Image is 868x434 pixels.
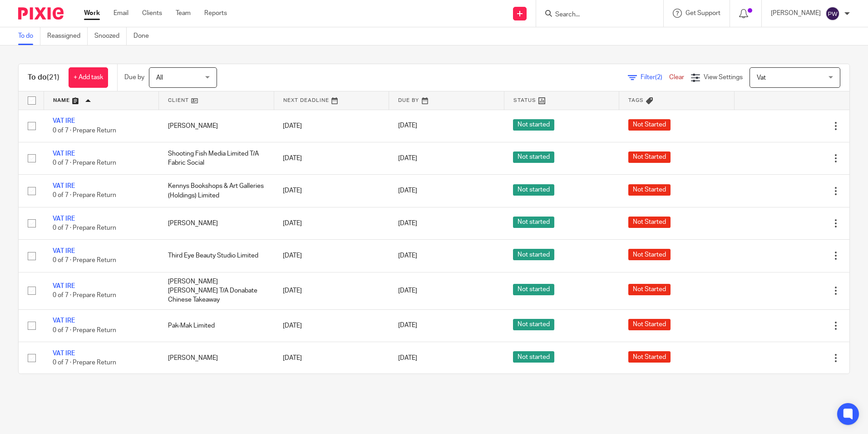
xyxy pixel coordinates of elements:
td: [DATE] [274,110,389,142]
a: Team [176,9,191,18]
span: Not Started [628,351,671,363]
a: VAT IRE [53,318,75,324]
a: Snoozed [94,27,127,45]
a: VAT IRE [53,118,75,124]
p: [PERSON_NAME] [771,9,821,18]
td: [DATE] [274,175,389,207]
td: [DATE] [274,142,389,174]
span: 0 of 7 · Prepare Return [53,192,116,199]
td: Kennys Bookshops & Art Galleries (Holdings) Limited [159,175,274,207]
span: (2) [655,74,662,81]
span: Not Started [628,284,671,295]
a: Reassigned [47,27,88,45]
td: [PERSON_NAME] [159,342,274,374]
img: svg%3E [825,6,840,21]
td: [PERSON_NAME] [PERSON_NAME] T/A Donabate Chinese Takeaway [159,272,274,309]
td: [DATE] [274,207,389,239]
a: + Add task [69,67,108,88]
span: 0 of 7 · Prepare Return [53,160,116,166]
span: Not Started [628,184,671,196]
span: 0 of 7 · Prepare Return [53,327,116,333]
span: Not started [513,319,554,330]
span: [DATE] [398,123,417,129]
td: Pak-Mak Limited [159,309,274,342]
span: Not Started [628,151,671,163]
span: Vat [757,75,766,81]
td: [DATE] [274,240,389,272]
span: [DATE] [398,288,417,294]
span: Not started [513,351,554,363]
a: VAT IRE [53,183,75,189]
h1: To do [28,73,59,82]
a: To do [18,27,40,45]
td: [DATE] [274,342,389,374]
a: Email [113,9,128,18]
td: [PERSON_NAME] [159,207,274,239]
td: [DATE] [274,309,389,342]
a: VAT IRE [53,350,75,357]
span: [DATE] [398,220,417,227]
td: Shooting Fish Media Limited T/A Fabric Social [159,142,274,174]
span: All [156,75,163,81]
span: Get Support [686,10,720,16]
span: Tags [628,98,644,103]
span: Not started [513,284,554,295]
a: Done [133,27,156,45]
span: Not Started [628,249,671,260]
span: Not Started [628,217,671,228]
img: Pixie [18,7,64,20]
span: 0 of 7 · Prepare Return [53,257,116,264]
span: (21) [47,74,59,81]
span: Not started [513,119,554,131]
span: [DATE] [398,252,417,259]
span: 0 of 7 · Prepare Return [53,292,116,298]
a: Clients [142,9,162,18]
span: Not Started [628,319,671,330]
span: [DATE] [398,187,417,194]
a: Reports [204,9,227,18]
span: Not started [513,184,554,196]
a: VAT IRE [53,248,75,254]
td: [PERSON_NAME] [159,110,274,142]
p: Due by [124,73,144,82]
span: Filter [641,74,669,81]
span: [DATE] [398,155,417,161]
span: Not Started [628,119,671,131]
a: Clear [669,74,684,81]
a: Work [84,9,100,18]
span: Not started [513,151,554,163]
input: Search [554,11,636,19]
span: View Settings [704,74,743,81]
span: [DATE] [398,355,417,361]
td: [DATE] [274,272,389,309]
td: Third Eye Beauty Studio Limited [159,240,274,272]
span: Not started [513,217,554,228]
a: VAT IRE [53,151,75,157]
span: 0 of 7 · Prepare Return [53,127,116,134]
span: Not started [513,249,554,260]
span: [DATE] [398,323,417,329]
span: 0 of 7 · Prepare Return [53,359,116,366]
a: VAT IRE [53,283,75,289]
span: 0 of 7 · Prepare Return [53,225,116,231]
a: VAT IRE [53,216,75,222]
